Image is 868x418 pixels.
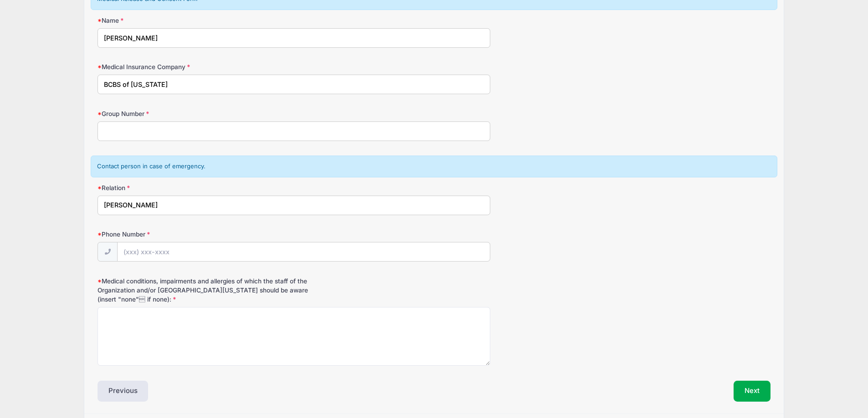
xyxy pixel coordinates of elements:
[98,381,149,402] button: Previous
[734,381,770,402] button: Next
[98,62,322,71] label: Medical Insurance Company
[91,156,777,177] div: Contact person in case of emergency.
[98,16,322,25] label: Name
[98,230,322,239] label: Phone Number
[98,183,322,192] label: Relation
[98,109,322,118] label: Group Number
[98,277,322,304] label: Medical conditions, impairments and allergies of which the staff of the Organization and/or [GEOG...
[117,242,490,262] input: (xxx) xxx-xxxx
